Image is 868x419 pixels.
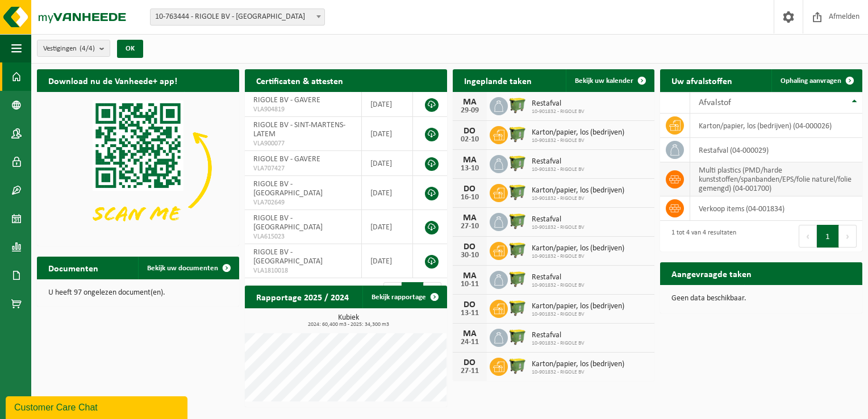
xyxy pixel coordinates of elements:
[253,198,353,207] span: VLA702649
[771,69,861,92] a: Ophaling aanvragen
[253,214,323,232] span: RIGOLE BV - [GEOGRAPHIC_DATA]
[566,69,653,92] a: Bekijk uw kalender
[508,327,527,346] img: WB-1100-HPE-GN-50
[532,108,585,115] span: 10-901832 - RIGOLE BV
[508,298,527,317] img: WB-1100-HPE-GN-50
[508,269,527,288] img: WB-1100-HPE-GN-50
[253,266,353,275] span: VLA1810018
[48,289,228,297] p: U heeft 97 ongelezen document(en).
[532,186,624,195] span: Karton/papier, los (bedrijven)
[253,155,320,164] span: RIGOLE BV - GAVERE
[781,77,841,85] span: Ophaling aanvragen
[817,225,839,248] button: 1
[666,224,736,249] div: 1 tot 4 van 4 resultaten
[508,95,527,115] img: WB-1100-HPE-GN-50
[458,329,481,338] div: MA
[458,213,481,223] div: MA
[532,137,624,144] span: 10-901832 - RIGOLE BV
[458,271,481,280] div: MA
[532,340,585,347] span: 10-901832 - RIGOLE BV
[37,40,110,57] button: Vestigingen(4/4)
[458,98,481,107] div: MA
[253,139,353,148] span: VLA900077
[150,9,325,26] span: 10-763444 - RIGOLE BV - SINT-MARTENS-LATEM
[660,69,744,91] h2: Uw afvalstoffen
[253,105,353,114] span: VLA904819
[458,223,481,231] div: 27-10
[532,195,624,202] span: 10-901832 - RIGOLE BV
[362,244,413,278] td: [DATE]
[458,300,481,309] div: DO
[37,257,110,279] h2: Documenten
[458,338,481,346] div: 24-11
[532,311,624,318] span: 10-901832 - RIGOLE BV
[508,153,527,173] img: WB-1100-HPE-GN-50
[532,360,624,369] span: Karton/papier, los (bedrijven)
[532,215,585,224] span: Restafval
[508,124,527,144] img: WB-1100-HPE-GN-50
[690,196,862,221] td: verkoop items (04-001834)
[532,369,624,376] span: 10-901832 - RIGOLE BV
[839,225,857,248] button: Next
[37,92,239,244] img: Download de VHEPlus App
[508,182,527,202] img: WB-1100-HPE-GN-50
[458,107,481,115] div: 29-09
[458,309,481,317] div: 13-11
[151,9,324,25] span: 10-763444 - RIGOLE BV - SINT-MARTENS-LATEM
[138,257,238,279] a: Bekijk uw documenten
[453,69,543,91] h2: Ingeplande taken
[458,252,481,259] div: 30-10
[532,99,585,108] span: Restafval
[251,314,447,328] h3: Kubiek
[37,69,189,91] h2: Download nu de Vanheede+ app!
[532,273,585,282] span: Restafval
[458,165,481,173] div: 13-10
[690,162,862,196] td: multi plastics (PMD/harde kunststoffen/spanbanden/EPS/folie naturel/folie gemengd) (04-001700)
[251,322,447,328] span: 2024: 60,400 m3 - 2025: 34,300 m3
[532,302,624,311] span: Karton/papier, los (bedrijven)
[362,92,413,117] td: [DATE]
[80,45,95,52] count: (4/4)
[253,248,323,266] span: RIGOLE BV - [GEOGRAPHIC_DATA]
[253,180,323,198] span: RIGOLE BV - [GEOGRAPHIC_DATA]
[245,69,354,91] h2: Certificaten & attesten
[458,156,481,165] div: MA
[362,210,413,244] td: [DATE]
[362,286,446,308] a: Bekijk rapportage
[532,244,624,253] span: Karton/papier, los (bedrijven)
[508,211,527,231] img: WB-1100-HPE-GN-50
[532,128,624,137] span: Karton/papier, los (bedrijven)
[147,265,218,272] span: Bekijk uw documenten
[458,358,481,367] div: DO
[690,114,862,138] td: karton/papier, los (bedrijven) (04-000026)
[458,367,481,375] div: 27-11
[253,232,353,241] span: VLA615023
[253,164,353,173] span: VLA707427
[532,166,585,173] span: 10-901832 - RIGOLE BV
[253,121,345,139] span: RIGOLE BV - SINT-MARTENS-LATEM
[458,136,481,144] div: 02-10
[458,280,481,288] div: 10-11
[799,225,817,248] button: Previous
[6,394,190,419] iframe: chat widget
[699,98,731,107] span: Afvalstof
[532,331,585,340] span: Restafval
[458,194,481,202] div: 16-10
[362,117,413,151] td: [DATE]
[532,282,585,289] span: 10-901832 - RIGOLE BV
[458,242,481,252] div: DO
[532,224,585,231] span: 10-901832 - RIGOLE BV
[508,240,527,259] img: WB-1100-HPE-GN-50
[532,253,624,260] span: 10-901832 - RIGOLE BV
[690,138,862,162] td: restafval (04-000029)
[253,96,320,104] span: RIGOLE BV - GAVERE
[43,40,95,57] span: Vestigingen
[575,77,633,85] span: Bekijk uw kalender
[245,286,360,308] h2: Rapportage 2025 / 2024
[671,295,851,303] p: Geen data beschikbaar.
[660,262,763,284] h2: Aangevraagde taken
[458,185,481,194] div: DO
[362,151,413,176] td: [DATE]
[508,356,527,375] img: WB-1100-HPE-GN-50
